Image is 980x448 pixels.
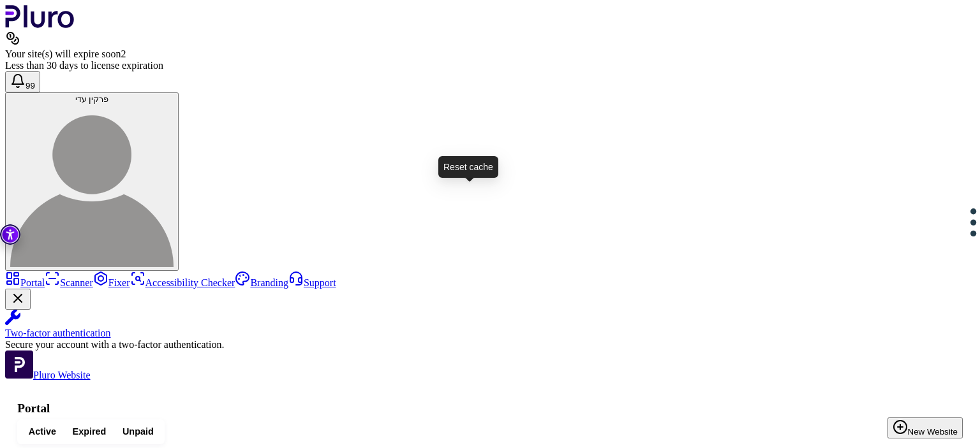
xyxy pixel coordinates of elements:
[5,289,31,310] button: Close Two-factor authentication notification
[5,92,179,271] button: פרקין עדיפרקין עדי
[17,401,963,415] h1: Portal
[121,48,126,59] span: 2
[64,423,114,441] button: Expired
[438,156,498,178] div: Reset cache
[5,71,40,92] button: Open notifications, you have 370 new notifications
[114,423,161,441] button: Unpaid
[5,271,975,381] aside: Sidebar menu
[5,48,975,60] div: Your site(s) will expire soon
[45,277,93,288] a: Scanner
[73,426,107,438] span: Expired
[5,60,975,71] div: Less than 30 days to license expiration
[288,277,336,288] a: Support
[93,277,130,288] a: Fixer
[26,81,35,90] span: 99
[5,277,45,288] a: Portal
[122,426,154,438] span: Unpaid
[5,328,975,339] div: Two-factor authentication
[235,277,288,288] a: Branding
[5,370,91,380] a: Open Pluro Website
[5,339,975,350] div: Secure your account with a two-factor authentication.
[5,310,975,339] a: Two-factor authentication
[20,423,64,441] button: Active
[75,94,109,104] span: פרקין עדי
[130,277,235,288] a: Accessibility Checker
[5,19,75,30] a: Logo
[10,104,174,267] img: פרקין עדי
[887,417,963,438] button: New Website
[29,426,56,438] span: Active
